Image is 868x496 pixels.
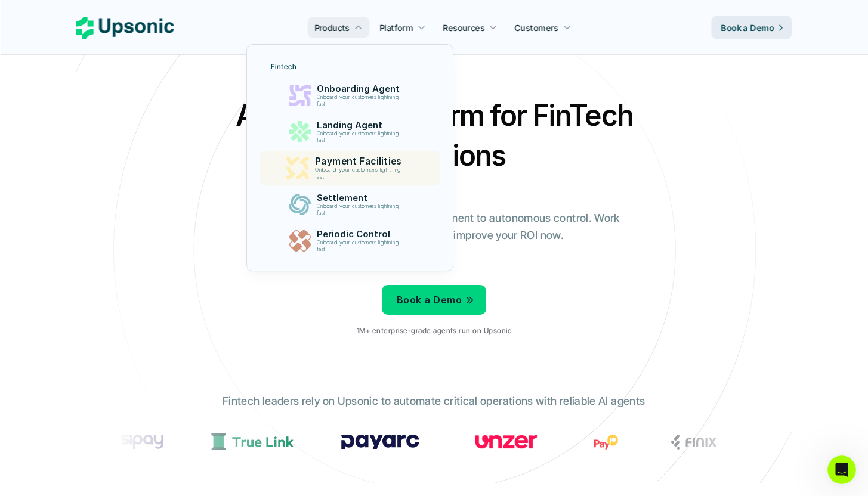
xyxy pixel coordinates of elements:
[314,21,350,34] p: Products
[307,17,369,38] a: Products
[223,393,645,410] p: Fintech leaders rely on Upsonic to automate critical operations with reliable AI agents
[264,79,436,112] a: Onboarding AgentOnboard your customers lightning fast
[357,327,511,335] p: 1M+ enterprise-grade agents run on Upsonic
[317,240,404,253] p: Onboard your customers lightning fast
[382,285,486,315] a: Book a Demo
[721,21,774,34] p: Book a Demo
[240,210,628,244] p: From onboarding to compliance to settlement to autonomous control. Work with %82 more efficiency ...
[827,455,856,484] iframe: Intercom live chat
[515,21,559,34] p: Customers
[317,120,405,131] p: Landing Agent
[317,229,405,240] p: Periodic Control
[317,83,405,94] p: Onboarding Agent
[712,15,792,39] a: Book a Demo
[379,21,413,34] p: Platform
[443,21,485,34] p: Resources
[397,292,462,309] p: Book a Demo
[317,203,404,216] p: Onboard your customers lightning fast
[317,131,404,144] p: Onboard your customers lightning fast
[264,115,436,148] a: Landing AgentOnboard your customers lightning fast
[260,151,440,186] a: Payment FacilitiesOnboard your customers lightning fast
[264,188,436,221] a: SettlementOnboard your customers lightning fast
[315,156,407,167] p: Payment Facilities
[315,167,406,181] p: Onboard your customers lightning fast
[264,224,436,258] a: Periodic ControlOnboard your customers lightning fast
[271,63,296,71] p: Fintech
[317,94,404,107] p: Onboard your customers lightning fast
[226,95,643,175] h2: Agentic AI Platform for FinTech Operations
[317,193,405,203] p: Settlement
